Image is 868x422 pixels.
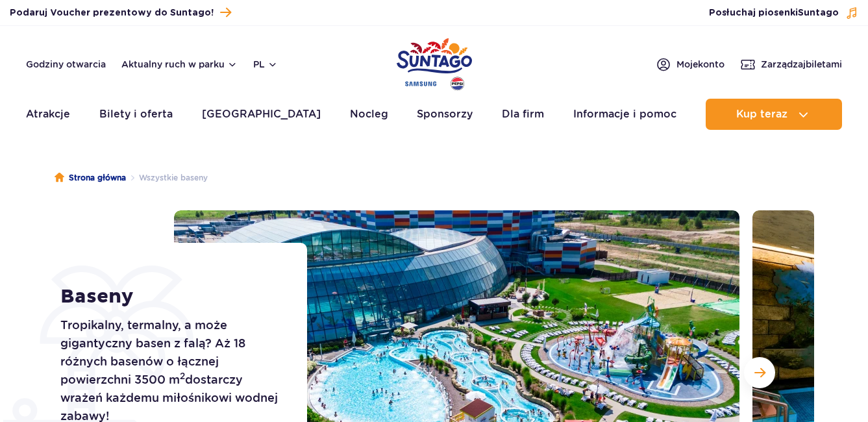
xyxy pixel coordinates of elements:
[121,59,238,69] button: Aktualny ruch w parku
[798,8,839,18] span: Suntago
[417,99,473,130] a: Sponsorzy
[709,6,858,19] button: Posłuchaj piosenkiSuntago
[744,357,775,388] button: Następny slajd
[502,99,544,130] a: Dla firm
[573,99,676,130] a: Informacje i pomoc
[26,58,106,71] a: Godziny otwarcia
[99,99,173,130] a: Bilety i oferta
[656,56,725,72] a: Mojekonto
[709,6,839,19] span: Posłuchaj piosenki
[180,371,185,381] sup: 2
[397,32,472,92] a: Park of Poland
[736,108,787,120] span: Kup teraz
[10,4,231,21] a: Podaruj Voucher prezentowy do Suntago!
[10,6,214,19] span: Podaruj Voucher prezentowy do Suntago!
[253,58,278,71] button: pl
[202,99,321,130] a: [GEOGRAPHIC_DATA]
[60,285,278,308] h1: Baseny
[350,99,388,130] a: Nocleg
[55,171,126,184] a: Strona główna
[706,99,842,130] button: Kup teraz
[126,171,208,184] li: Wszystkie baseny
[740,56,842,72] a: Zarządzajbiletami
[761,58,842,71] span: Zarządzaj biletami
[26,99,70,130] a: Atrakcje
[676,58,725,71] span: Moje konto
